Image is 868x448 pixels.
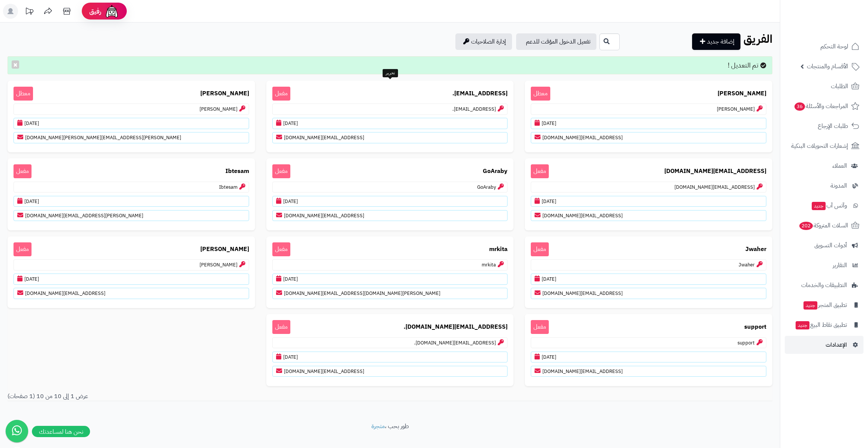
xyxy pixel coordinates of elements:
[830,180,847,191] span: المدونة
[531,132,766,143] p: [EMAIL_ADDRESS][DOMAIN_NAME]
[272,104,508,115] p: [EMAIL_ADDRESS].
[14,242,32,256] span: مفعل
[785,316,863,334] a: تطبيق نقاط البيعجديد
[796,321,809,329] span: جديد
[272,366,508,377] p: [EMAIL_ADDRESS][DOMAIN_NAME]
[483,167,508,176] b: GoAraby
[14,288,249,299] p: [EMAIL_ADDRESS][DOMAIN_NAME]
[8,158,255,230] a: Ibtesam مفعلIbtesam[DATE][PERSON_NAME][EMAIL_ADDRESS][DOMAIN_NAME]
[791,141,848,151] span: إشعارات التحويلات البنكية
[785,276,863,294] a: التطبيقات والخدمات
[826,340,847,350] span: الإعدادات
[104,4,119,19] img: ai-face.png
[831,81,848,92] span: الطلبات
[785,256,863,274] a: التقارير
[525,158,772,230] a: [EMAIL_ADDRESS][DOMAIN_NAME] مفعل[EMAIL_ADDRESS][DOMAIN_NAME][DATE][EMAIL_ADDRESS][DOMAIN_NAME]
[718,89,766,98] b: [PERSON_NAME]
[200,245,249,254] b: [PERSON_NAME]
[516,33,596,50] a: تفعيل الدخول المؤقت للدعم
[266,236,514,308] a: mrkita مفعلmrkita[DATE][PERSON_NAME][DOMAIN_NAME][EMAIL_ADDRESS][DOMAIN_NAME]
[743,30,772,47] b: الفريق
[272,182,508,193] p: GoAraby
[14,274,249,285] p: [DATE]
[272,164,290,178] span: مفعل
[525,81,772,153] a: [PERSON_NAME] معطل[PERSON_NAME][DATE][EMAIL_ADDRESS][DOMAIN_NAME]
[531,366,766,377] p: [EMAIL_ADDRESS][DOMAIN_NAME]
[266,158,514,230] a: GoAraby مفعلGoAraby[DATE][EMAIL_ADDRESS][DOMAIN_NAME]
[531,118,766,129] p: [DATE]
[383,69,398,77] div: تحرير
[785,157,863,175] a: العملاء
[14,87,33,101] span: معطل
[455,33,512,50] a: إدارة الصلاحيات
[531,274,766,285] p: [DATE]
[200,89,249,98] b: [PERSON_NAME]
[531,196,766,207] p: [DATE]
[785,197,863,215] a: وآتس آبجديد
[14,132,249,143] p: [PERSON_NAME][EMAIL_ADDRESS][PERSON_NAME][DOMAIN_NAME]
[14,210,249,221] p: [PERSON_NAME][EMAIL_ADDRESS][DOMAIN_NAME]
[799,222,813,230] span: 202
[14,104,249,115] p: [PERSON_NAME]
[832,161,847,171] span: العملاء
[272,132,508,143] p: [EMAIL_ADDRESS][DOMAIN_NAME]
[785,137,863,155] a: إشعارات التحويلات البنكية
[818,121,848,131] span: طلبات الإرجاع
[531,352,766,363] p: [DATE]
[820,41,848,52] span: لوحة التحكم
[785,117,863,135] a: طلبات الإرجاع
[812,202,826,210] span: جديد
[8,236,255,308] a: [PERSON_NAME] مفعل[PERSON_NAME][DATE][EMAIL_ADDRESS][DOMAIN_NAME]
[8,56,772,74] div: تم التعديل !
[14,118,249,129] p: [DATE]
[833,260,847,271] span: التقارير
[272,352,508,363] p: [DATE]
[2,392,390,401] div: عرض 1 إلى 10 من 10 (1 صفحات)
[799,220,848,231] span: السلات المتروكة
[272,118,508,129] p: [DATE]
[531,210,766,221] p: [EMAIL_ADDRESS][DOMAIN_NAME]
[785,336,863,354] a: الإعدادات
[531,320,549,334] span: مفعل
[272,274,508,285] p: [DATE]
[785,236,863,254] a: أدوات التسويق
[785,38,863,56] a: لوحة التحكم
[794,102,805,111] span: 36
[531,288,766,299] p: [EMAIL_ADDRESS][DOMAIN_NAME]
[12,60,19,69] button: ×
[272,337,508,349] p: [EMAIL_ADDRESS][DOMAIN_NAME] .
[14,164,32,178] span: مفعل
[14,259,249,271] p: [PERSON_NAME]
[225,167,249,176] b: Ibtesam
[89,7,101,16] span: رفيق
[14,196,249,207] p: [DATE]
[744,323,766,331] b: support
[803,300,847,310] span: تطبيق المتجر
[531,337,766,349] p: support
[272,210,508,221] p: [EMAIL_ADDRESS][DOMAIN_NAME]
[531,104,766,115] p: [PERSON_NAME]
[785,77,863,95] a: الطلبات
[272,320,290,334] span: مفعل
[272,242,290,256] span: مفعل
[8,81,255,153] a: [PERSON_NAME] معطل[PERSON_NAME][DATE][PERSON_NAME][EMAIL_ADDRESS][PERSON_NAME][DOMAIN_NAME]
[489,245,508,254] b: mrkita
[814,240,847,251] span: أدوات التسويق
[811,200,847,211] span: وآتس آب
[14,182,249,193] p: Ibtesam
[795,320,847,330] span: تطبيق نقاط البيع
[785,296,863,314] a: تطبيق المتجرجديد
[785,216,863,235] a: السلات المتروكة202
[531,87,550,101] span: معطل
[531,164,549,178] span: مفعل
[817,20,861,36] img: logo-2.png
[745,245,766,254] b: Jwaher
[531,259,766,271] p: Jwaher
[801,280,847,290] span: التطبيقات والخدمات
[785,97,863,115] a: المراجعات والأسئلة36
[272,259,508,271] p: mrkita
[803,301,817,310] span: جديد
[272,87,290,101] span: مفعل
[531,242,549,256] span: مفعل
[692,33,740,50] a: إضافة جديد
